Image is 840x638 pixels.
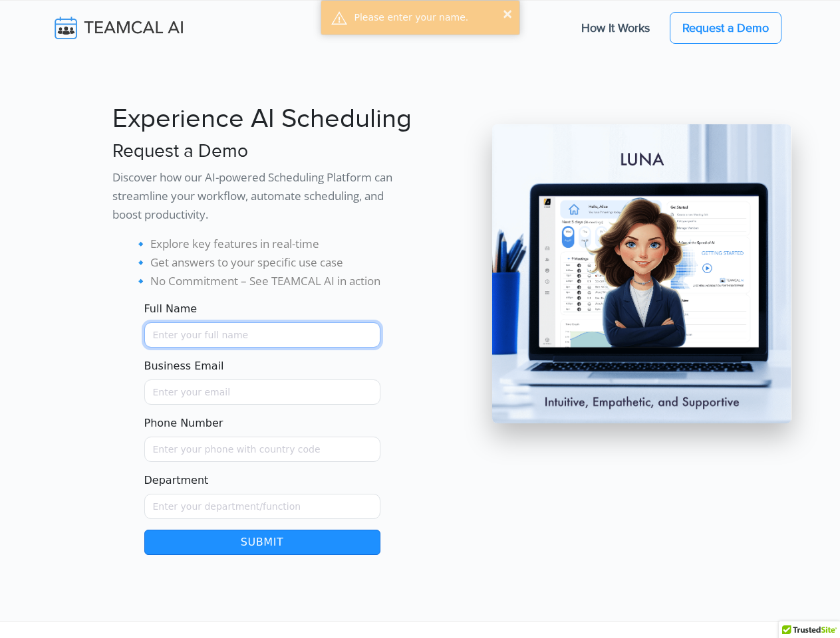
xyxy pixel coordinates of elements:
[144,437,380,462] input: Enter your phone with country code
[112,103,412,135] h1: Experience AI Scheduling
[134,272,412,290] li: 🔹 No Commitment – See TEAMCAL AI in action
[134,253,412,272] li: 🔹 Get answers to your specific use case
[144,379,380,405] input: Enter your email
[112,140,412,163] h3: Request a Demo
[144,358,224,374] label: Business Email
[112,168,412,224] p: Discover how our AI-powered Scheduling Platform can streamline your workflow, automate scheduling...
[354,11,509,25] div: Please enter your name.
[134,235,412,253] li: 🔹 Explore key features in real-time
[144,322,380,348] input: Name must only contain letters and spaces
[568,14,663,42] a: How It Works
[144,494,380,519] input: Enter your department/function
[144,415,223,431] label: Phone Number
[502,7,513,20] button: ×
[492,124,791,423] img: pic
[670,12,781,44] a: Request a Demo
[144,301,198,317] label: Full Name
[144,473,209,488] label: Department
[144,530,380,555] button: Submit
